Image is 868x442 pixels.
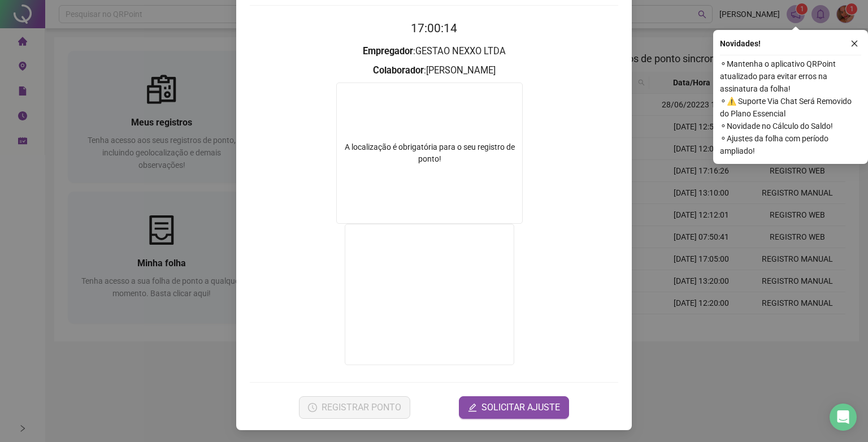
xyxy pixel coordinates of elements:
[720,37,761,50] span: Novidades !
[720,95,861,120] span: ⚬ ⚠️ Suporte Via Chat Será Removido do Plano Essencial
[250,44,618,59] h3: : GESTAO NEXXO LTDA
[720,120,861,132] span: ⚬ Novidade no Cálculo do Saldo!
[337,141,522,165] div: A localização é obrigatória para o seu registro de ponto!
[468,403,477,412] span: edit
[411,21,457,35] time: 17:00:14
[720,58,861,95] span: ⚬ Mantenha o aplicativo QRPoint atualizado para evitar erros na assinatura da folha!
[299,396,410,419] button: REGISTRAR PONTO
[850,40,858,47] span: close
[459,396,569,419] button: editSOLICITAR AJUSTE
[481,401,560,414] span: SOLICITAR AJUSTE
[363,46,413,57] strong: Empregador
[720,132,861,157] span: ⚬ Ajustes da folha com período ampliado!
[250,63,618,78] h3: : [PERSON_NAME]
[830,404,857,431] div: Open Intercom Messenger
[373,65,424,76] strong: Colaborador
